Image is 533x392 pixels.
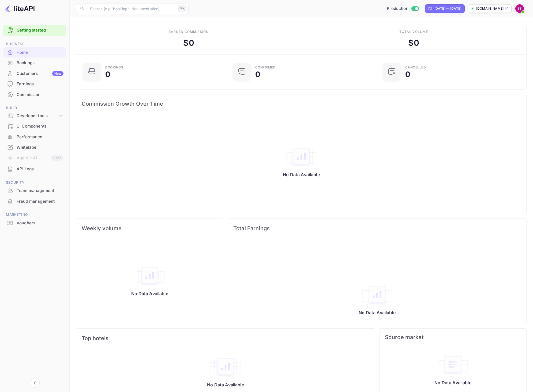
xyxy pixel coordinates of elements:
[17,123,63,129] div: UI Components
[434,380,471,385] p: No Data Available
[17,81,63,87] div: Earnings
[3,41,66,47] span: Business
[3,186,66,195] a: Team management
[3,111,66,121] div: Developer tools
[285,145,317,168] img: empty-state-table2.svg
[408,37,419,49] div: $ 0
[17,49,63,56] div: Home
[385,334,521,340] span: Source market
[3,121,66,132] div: UI Components
[3,105,66,111] span: Build
[3,58,66,68] div: Bookings
[283,172,320,177] p: No Data Available
[17,188,63,194] div: Team management
[476,6,504,11] p: [DOMAIN_NAME]
[3,90,66,100] div: Commission
[4,4,35,13] img: LiteAPI logo
[209,355,242,378] img: empty-state-table2.svg
[3,58,66,68] a: Bookings
[3,25,66,36] div: Getting started
[385,6,421,12] div: Switch to Sandbox mode
[105,66,123,69] div: Bookings
[178,5,186,12] div: ⌘K
[255,66,276,69] div: Confirmed
[105,71,110,78] div: 0
[169,29,208,34] div: Earned commission
[437,353,469,376] img: empty-state-table.svg
[3,132,66,142] a: Performance
[183,37,194,49] div: $ 0
[3,79,66,89] div: Earnings
[3,218,66,228] div: Vouchers
[405,71,410,78] div: 0
[17,92,63,98] div: Commission
[17,134,63,140] div: Performance
[255,71,260,78] div: 0
[399,29,428,34] div: Total volume
[434,6,461,11] div: [DATE] — [DATE]
[3,132,66,142] div: Performance
[3,47,66,58] div: Home
[17,60,63,66] div: Bookings
[3,47,66,57] a: Home
[3,142,66,153] div: Whitelabel
[387,6,408,12] span: Production
[359,310,396,315] p: No Data Available
[3,68,66,79] div: CustomersNew
[3,212,66,218] span: Marketing
[82,224,218,233] span: Weekly volume
[17,71,63,77] div: Customers
[30,378,40,388] button: Collapse navigation
[134,264,166,287] img: empty-state-table2.svg
[233,224,521,233] span: Total Earnings
[515,4,524,13] img: Bookaweb Team
[3,196,66,207] div: Fraud management
[3,180,66,186] span: Security
[3,186,66,196] div: Team management
[52,71,63,76] div: New
[17,27,63,33] a: Getting started
[17,144,63,151] div: Whitelabel
[3,121,66,131] a: UI Components
[3,196,66,206] a: Fraud management
[17,113,58,119] div: Developer tools
[82,334,369,343] span: Top hotels
[361,283,393,306] img: empty-state-table2.svg
[405,66,426,69] div: CANCELLED
[3,142,66,152] a: Whitelabel
[3,90,66,99] a: Commission
[17,198,63,205] div: Fraud management
[3,68,66,78] a: CustomersNew
[3,164,66,174] div: API Logs
[87,3,176,14] input: Search (e.g. bookings, documentation)
[3,164,66,174] a: API Logs
[3,79,66,89] a: Earnings
[17,166,63,172] div: API Logs
[82,99,521,108] span: Commission Growth Over Time
[425,4,465,13] div: Click to change the date range period
[3,218,66,228] a: Vouchers
[207,382,244,387] p: No Data Available
[131,291,168,296] p: No Data Available
[17,220,63,226] div: Vouchers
